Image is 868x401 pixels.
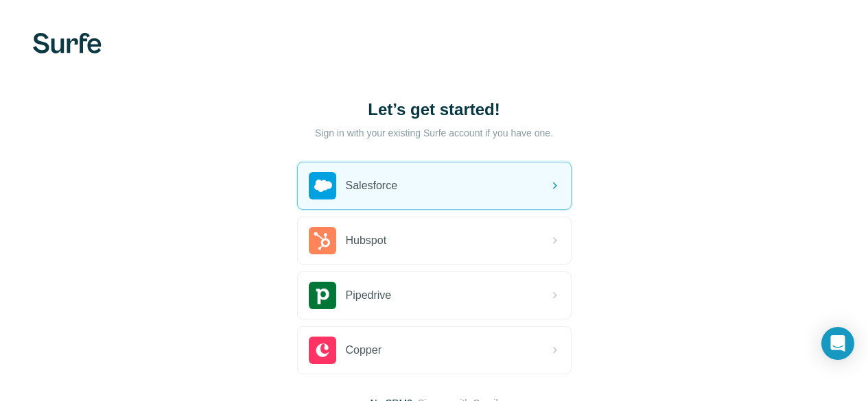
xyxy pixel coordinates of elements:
[309,282,336,309] img: pipedrive's logo
[315,126,553,140] p: Sign in with your existing Surfe account if you have one.
[297,99,572,121] h1: Let’s get started!
[309,337,336,364] img: copper's logo
[309,172,336,199] img: salesforce's logo
[309,227,336,254] img: hubspot's logo
[33,33,102,53] img: Surfe's logo
[346,178,398,194] span: Salesforce
[346,287,392,304] span: Pipedrive
[346,342,382,359] span: Copper
[821,327,854,360] div: Open Intercom Messenger
[346,232,387,249] span: Hubspot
